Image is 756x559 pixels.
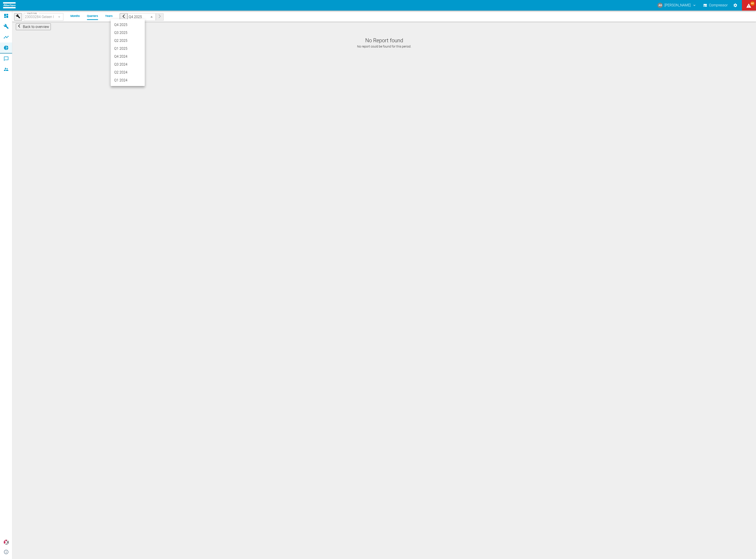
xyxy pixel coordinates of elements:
[111,45,145,53] li: Q1 2025
[111,53,145,61] li: Q4 2024
[111,21,145,29] li: Q4 2025
[111,76,145,84] li: Q1 2024
[111,61,145,68] li: Q3 2024
[111,68,145,76] li: Q2 2024
[111,29,145,37] li: Q3 2025
[111,84,145,92] li: Q4 2023
[111,37,145,45] li: Q2 2025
